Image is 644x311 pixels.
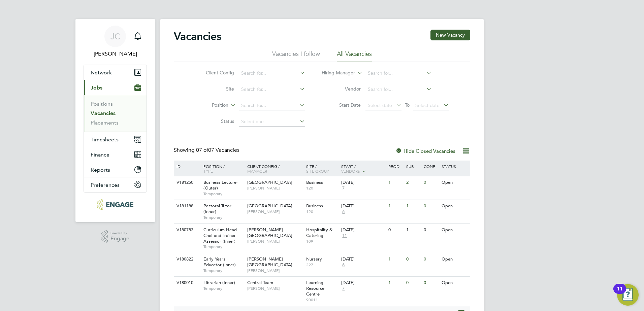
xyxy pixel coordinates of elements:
[91,167,110,173] span: Reports
[422,253,440,266] div: 0
[387,253,404,266] div: 1
[203,179,238,191] span: Business Lecturer (Outer)
[341,168,360,174] span: Vendors
[440,176,469,189] div: Open
[91,110,116,116] a: Vacancies
[203,215,244,220] span: Temporary
[175,277,198,289] div: V180010
[306,203,323,209] span: Business
[304,161,340,177] div: Site /
[174,30,221,43] h2: Vacancies
[415,102,440,108] span: Select date
[341,227,385,233] div: [DATE]
[340,161,387,177] div: Start /
[196,147,239,153] span: 07 Vacancies
[322,86,361,92] label: Vendor
[405,200,422,212] div: 1
[84,177,147,192] button: Preferences
[247,239,303,244] span: [PERSON_NAME]
[84,65,147,80] button: Network
[247,203,292,209] span: [GEOGRAPHIC_DATA]
[306,227,332,238] span: Hospitality & Catering
[306,179,323,185] span: Business
[422,224,440,236] div: 0
[387,277,404,289] div: 1
[195,118,234,124] label: Status
[84,50,147,58] span: James Carey
[405,277,422,289] div: 0
[110,32,120,41] span: JC
[422,176,440,189] div: 0
[84,95,147,132] div: Jobs
[387,176,404,189] div: 1
[341,185,346,191] span: 7
[239,85,305,94] input: Search for...
[203,286,244,291] span: Temporary
[395,148,455,154] label: Hide Closed Vacancies
[84,147,147,162] button: Finance
[316,70,355,76] label: Hiring Manager
[306,297,338,303] span: 90011
[306,239,338,244] span: 109
[306,280,324,297] span: Learning Resource Centre
[247,256,292,268] span: [PERSON_NAME][GEOGRAPHIC_DATA]
[91,151,109,158] span: Finance
[247,185,303,191] span: [PERSON_NAME]
[203,227,237,244] span: Curriculum Head Chef and Trainer Assessor (Inner)
[337,50,372,62] li: All Vacancies
[341,233,348,239] span: 11
[306,168,329,174] span: Site Group
[239,69,305,78] input: Search for...
[175,224,198,236] div: V180783
[195,86,234,92] label: Site
[365,69,432,78] input: Search for...
[175,176,198,189] div: V181250
[175,161,198,172] div: ID
[195,70,234,76] label: Client Config
[341,286,346,291] span: 7
[203,280,235,285] span: Librarian (Inner)
[306,209,338,214] span: 120
[341,280,385,286] div: [DATE]
[247,209,303,214] span: [PERSON_NAME]
[101,230,130,243] a: Powered byEngage
[91,136,119,143] span: Timesheets
[203,268,244,273] span: Temporary
[84,26,147,58] a: JC[PERSON_NAME]
[247,286,303,291] span: [PERSON_NAME]
[405,161,422,172] div: Sub
[422,277,440,289] div: 0
[440,200,469,212] div: Open
[365,85,432,94] input: Search for...
[422,200,440,212] div: 0
[341,180,385,185] div: [DATE]
[272,50,320,62] li: Vacancies I follow
[306,185,338,191] span: 120
[174,147,241,154] div: Showing
[196,147,208,153] span: 07 of
[405,224,422,236] div: 1
[239,101,305,110] input: Search for...
[247,179,292,185] span: [GEOGRAPHIC_DATA]
[239,117,305,127] input: Select one
[91,101,113,107] a: Positions
[617,284,639,306] button: Open Resource Center, 11 new notifications
[341,262,346,268] span: 6
[440,224,469,236] div: Open
[246,161,304,177] div: Client Config /
[306,256,322,262] span: Nursery
[84,80,147,95] button: Jobs
[91,119,119,126] a: Placements
[75,19,155,222] nav: Main navigation
[175,200,198,212] div: V181188
[387,161,404,172] div: Reqd
[97,199,133,210] img: educationmattersgroup-logo-retina.png
[341,203,385,209] div: [DATE]
[440,253,469,266] div: Open
[440,277,469,289] div: Open
[203,203,231,214] span: Pastoral Tutor (Inner)
[440,161,469,172] div: Status
[203,191,244,197] span: Temporary
[84,132,147,147] button: Timesheets
[110,230,129,236] span: Powered by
